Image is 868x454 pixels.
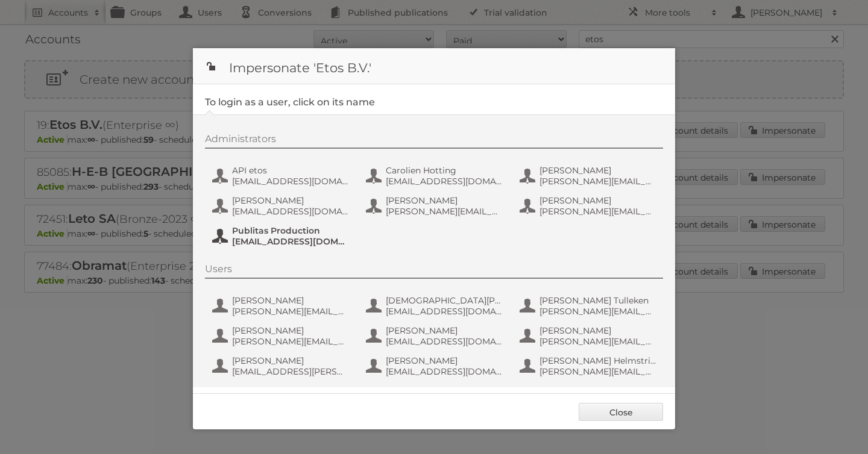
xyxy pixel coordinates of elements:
[205,263,663,279] div: Users
[232,306,349,317] span: [PERSON_NAME][EMAIL_ADDRESS][PERSON_NAME][DOMAIN_NAME]
[232,355,349,366] span: [PERSON_NAME]
[539,325,656,336] span: [PERSON_NAME]
[539,295,656,306] span: [PERSON_NAME] Tulleken
[539,355,656,366] span: [PERSON_NAME] Helmstrijd
[211,354,353,378] button: [PERSON_NAME] [EMAIL_ADDRESS][PERSON_NAME][DOMAIN_NAME]
[539,366,656,377] span: [PERSON_NAME][EMAIL_ADDRESS][DOMAIN_NAME]
[539,336,656,347] span: [PERSON_NAME][EMAIL_ADDRESS][DOMAIN_NAME]
[579,403,663,421] a: Close
[539,165,656,176] span: [PERSON_NAME]
[539,206,656,217] span: [PERSON_NAME][EMAIL_ADDRESS][PERSON_NAME][DOMAIN_NAME]
[365,194,506,218] button: [PERSON_NAME] [PERSON_NAME][EMAIL_ADDRESS][PERSON_NAME][DOMAIN_NAME]
[232,236,349,247] span: [EMAIL_ADDRESS][DOMAIN_NAME]
[232,325,349,336] span: [PERSON_NAME]
[232,206,349,217] span: [EMAIL_ADDRESS][DOMAIN_NAME]
[386,195,503,206] span: [PERSON_NAME]
[232,336,349,347] span: [PERSON_NAME][EMAIL_ADDRESS][DOMAIN_NAME]
[518,164,660,188] button: [PERSON_NAME] [PERSON_NAME][EMAIL_ADDRESS][PERSON_NAME][PERSON_NAME][DOMAIN_NAME]
[518,354,660,378] button: [PERSON_NAME] Helmstrijd [PERSON_NAME][EMAIL_ADDRESS][DOMAIN_NAME]
[232,195,349,206] span: [PERSON_NAME]
[539,195,656,206] span: [PERSON_NAME]
[386,336,503,347] span: [EMAIL_ADDRESS][DOMAIN_NAME]
[232,366,349,377] span: [EMAIL_ADDRESS][PERSON_NAME][DOMAIN_NAME]
[365,294,506,318] button: [DEMOGRAPHIC_DATA][PERSON_NAME] [EMAIL_ADDRESS][DOMAIN_NAME]
[386,165,503,176] span: Carolien Hotting
[386,206,503,217] span: [PERSON_NAME][EMAIL_ADDRESS][PERSON_NAME][DOMAIN_NAME]
[386,176,503,187] span: [EMAIL_ADDRESS][DOMAIN_NAME]
[193,48,675,84] h1: Impersonate 'Etos B.V.'
[518,194,660,218] button: [PERSON_NAME] [PERSON_NAME][EMAIL_ADDRESS][PERSON_NAME][DOMAIN_NAME]
[386,306,503,317] span: [EMAIL_ADDRESS][DOMAIN_NAME]
[386,355,503,366] span: [PERSON_NAME]
[539,176,656,187] span: [PERSON_NAME][EMAIL_ADDRESS][PERSON_NAME][PERSON_NAME][DOMAIN_NAME]
[365,324,506,348] button: [PERSON_NAME] [EMAIL_ADDRESS][DOMAIN_NAME]
[205,133,663,149] div: Administrators
[365,354,506,378] button: [PERSON_NAME] [EMAIL_ADDRESS][DOMAIN_NAME]
[232,165,349,176] span: API etos
[232,225,349,236] span: Publitas Production
[518,324,660,348] button: [PERSON_NAME] [PERSON_NAME][EMAIL_ADDRESS][DOMAIN_NAME]
[211,324,353,348] button: [PERSON_NAME] [PERSON_NAME][EMAIL_ADDRESS][DOMAIN_NAME]
[232,295,349,306] span: [PERSON_NAME]
[211,294,353,318] button: [PERSON_NAME] [PERSON_NAME][EMAIL_ADDRESS][PERSON_NAME][DOMAIN_NAME]
[211,224,353,248] button: Publitas Production [EMAIL_ADDRESS][DOMAIN_NAME]
[211,194,353,218] button: [PERSON_NAME] [EMAIL_ADDRESS][DOMAIN_NAME]
[386,366,503,377] span: [EMAIL_ADDRESS][DOMAIN_NAME]
[386,325,503,336] span: [PERSON_NAME]
[205,96,375,108] legend: To login as a user, click on its name
[211,164,353,188] button: API etos [EMAIL_ADDRESS][DOMAIN_NAME]
[518,294,660,318] button: [PERSON_NAME] Tulleken [PERSON_NAME][EMAIL_ADDRESS][PERSON_NAME][DOMAIN_NAME]
[232,176,349,187] span: [EMAIL_ADDRESS][DOMAIN_NAME]
[539,306,656,317] span: [PERSON_NAME][EMAIL_ADDRESS][PERSON_NAME][DOMAIN_NAME]
[386,295,503,306] span: [DEMOGRAPHIC_DATA][PERSON_NAME]
[365,164,506,188] button: Carolien Hotting [EMAIL_ADDRESS][DOMAIN_NAME]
